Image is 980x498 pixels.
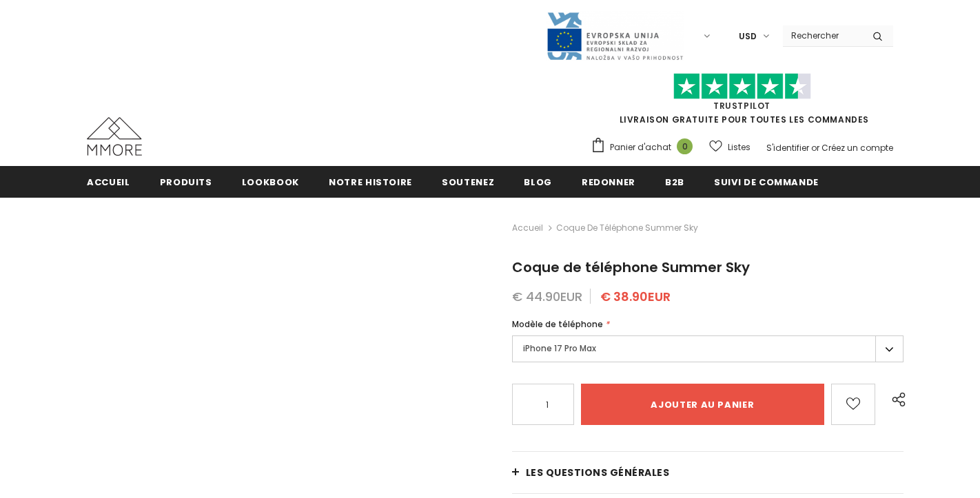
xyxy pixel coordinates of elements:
[582,166,635,197] a: Redonner
[87,176,130,189] span: Accueil
[87,166,130,197] a: Accueil
[526,466,670,479] span: Les questions générales
[581,384,825,425] input: Ajouter au panier
[160,166,212,197] a: Produits
[610,141,671,154] span: Panier d'achat
[582,176,635,189] span: Redonner
[600,288,671,305] span: € 38.90EUR
[546,30,684,41] a: Javni Razpis
[242,166,299,197] a: Lookbook
[591,137,700,158] a: Panier d'achat 0
[329,166,412,197] a: Notre histoire
[512,452,904,493] a: Les questions générales
[665,176,684,189] span: B2B
[783,25,862,45] input: Search Site
[512,258,750,277] span: Coque de téléphone Summer Sky
[677,138,693,154] span: 0
[556,220,698,236] span: Coque de téléphone Summer Sky
[714,166,819,197] a: Suivi de commande
[811,142,819,154] span: or
[512,288,582,305] span: € 44.90EUR
[512,335,904,362] label: iPhone 17 Pro Max
[591,79,893,125] span: LIVRAISON GRATUITE POUR TOUTES LES COMMANDES
[673,73,811,100] img: Faites confiance aux étoiles pilotes
[442,176,494,189] span: soutenez
[665,166,684,197] a: B2B
[512,318,603,330] span: Modèle de téléphone
[524,166,552,197] a: Blog
[713,100,770,112] a: TrustPilot
[524,176,552,189] span: Blog
[739,30,757,43] span: USD
[766,142,809,154] a: S'identifier
[242,176,299,189] span: Lookbook
[546,11,684,61] img: Javni Razpis
[709,135,751,159] a: Listes
[160,176,212,189] span: Produits
[714,176,819,189] span: Suivi de commande
[821,142,893,154] a: Créez un compte
[442,166,494,197] a: soutenez
[329,176,412,189] span: Notre histoire
[87,117,142,156] img: Cas MMORE
[728,141,751,154] span: Listes
[512,220,543,236] a: Accueil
